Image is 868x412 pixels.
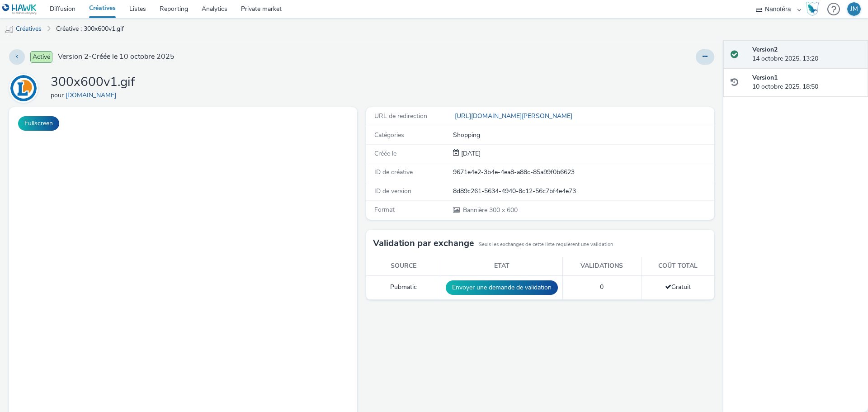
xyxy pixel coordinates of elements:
[58,52,175,62] span: Version 2 - Créée le 10 octobre 2025
[446,280,558,295] button: Envoyer une demande de validation
[665,283,691,291] span: Gratuit
[479,241,613,248] small: Seuls les exchanges de cette liste requièrent une validation
[752,73,861,92] div: 10 octobre 2025, 18:50
[366,275,441,299] td: Pubmatic
[374,112,427,120] span: URL de redirection
[752,45,861,64] div: 14 octobre 2025, 13:20
[10,75,37,101] img: E.Leclerc
[641,257,714,275] th: Coût total
[752,73,778,82] strong: Version 1
[463,206,489,214] span: Bannière
[374,149,396,158] span: Créée le
[600,283,604,291] span: 0
[752,45,778,54] strong: Version 2
[562,257,641,275] th: Validations
[18,116,59,131] button: Fullscreen
[374,205,395,214] span: Format
[374,187,411,195] span: ID de version
[5,25,14,34] img: mobile
[806,2,823,16] a: Hawk Academy
[373,237,474,250] h3: Validation par exchange
[459,149,481,158] div: Création 10 octobre 2025, 18:50
[453,112,576,120] a: [URL][DOMAIN_NAME][PERSON_NAME]
[374,168,413,176] span: ID de créative
[9,84,42,92] a: E.Leclerc
[30,51,52,63] span: Activé
[366,257,441,275] th: Source
[51,91,66,99] span: pour
[453,168,713,177] div: 9671e4e2-3b4e-4ea8-a88c-85a99f0b6623
[52,18,128,40] a: Créative : 300x600v1.gif
[453,187,713,196] div: 8d89c261-5634-4940-8c12-56c7bf4e4e73
[462,206,518,214] span: 300 x 600
[453,131,713,140] div: Shopping
[806,2,819,16] img: Hawk Academy
[66,91,120,99] a: [DOMAIN_NAME]
[2,4,37,15] img: undefined Logo
[850,2,858,16] div: JM
[374,131,404,139] span: Catégories
[51,74,135,91] h1: 300x600v1.gif
[459,149,481,158] span: [DATE]
[441,257,562,275] th: Etat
